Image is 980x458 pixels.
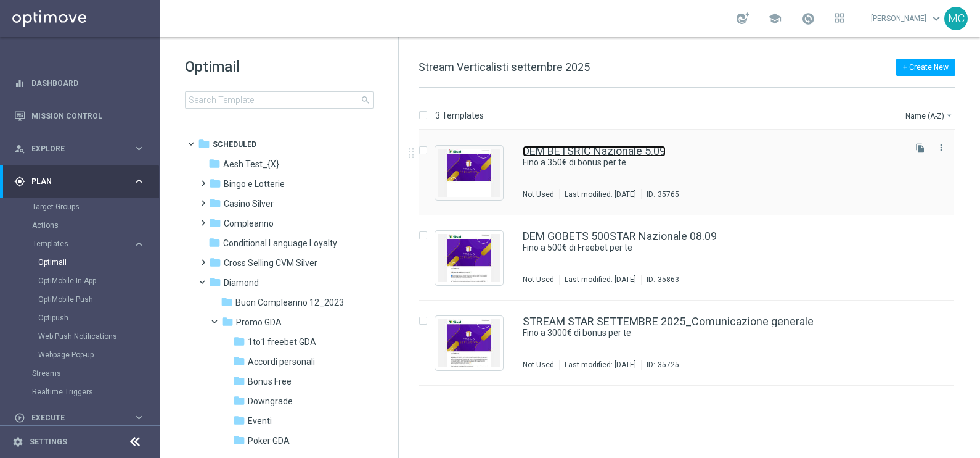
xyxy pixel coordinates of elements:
[915,143,925,153] i: file_copy
[248,356,315,367] span: Accordi personali
[438,234,500,282] img: 35863.jpeg
[38,253,159,272] div: Optimail
[523,242,902,254] div: Fino a 500€ di Freebet per te
[14,412,133,423] div: Execute
[438,319,500,367] img: 35725.jpeg
[38,294,128,304] a: OptiMobile Push
[929,12,943,25] span: keyboard_arrow_down
[361,95,370,105] span: search
[213,139,256,150] span: Scheduled
[32,387,128,397] a: Realtime Triggers
[658,275,679,285] div: 35863
[224,178,285,189] span: Bingo e Lotterie
[904,108,955,123] button: Name (A-Z)arrow_drop_down
[14,78,25,89] i: equalizer
[209,197,221,209] i: folder
[236,317,282,328] span: Promo GDA
[32,216,159,235] div: Actions
[31,414,133,422] span: Execute
[133,175,145,187] i: keyboard_arrow_right
[248,336,316,348] span: 1to1 freebet GDA
[221,296,233,308] i: folder
[523,316,814,327] a: STREAM STAR SETTEMBRE 2025_Comunicazione generale
[14,144,145,154] button: person_search Explore keyboard_arrow_right
[30,438,67,446] a: Settings
[523,189,554,199] div: Not Used
[38,290,159,309] div: OptiMobile Push
[32,239,145,249] button: Templates keyboard_arrow_right
[38,272,159,290] div: OptiMobile In-App
[419,60,590,73] span: Stream Verticalisti settembre 2025
[133,143,145,154] i: keyboard_arrow_right
[912,140,928,156] button: file_copy
[233,414,245,427] i: folder
[14,177,145,186] button: gps_fixed Plan keyboard_arrow_right
[523,157,874,169] a: Fino a 350€ di bonus per te
[209,256,221,269] i: folder
[935,140,947,155] button: more_vert
[32,202,128,212] a: Target Groups
[248,415,272,427] span: Eventi
[233,394,245,407] i: folder
[936,143,946,152] i: more_vert
[38,331,128,341] a: Web Push Notifications
[31,178,133,185] span: Plan
[185,91,374,109] input: Search Template
[768,12,782,25] span: school
[14,143,133,154] div: Explore
[658,360,679,370] div: 35725
[438,149,500,197] img: 35765.jpeg
[14,412,25,423] i: play_circle_outline
[38,276,128,286] a: OptiMobile In-App
[31,145,133,152] span: Explore
[523,242,874,254] a: Fino a 500€ di Freebet per te
[209,177,221,189] i: folder
[233,355,245,367] i: folder
[523,327,902,339] div: Fino a 3000€ di bonus per te
[560,360,641,370] div: Last modified: [DATE]
[38,346,159,364] div: Webpage Pop-up
[870,9,944,28] a: [PERSON_NAME]keyboard_arrow_down
[32,198,159,216] div: Target Groups
[208,236,221,249] i: folder
[32,364,159,383] div: Streams
[224,257,317,269] span: Cross Selling CVM Silver
[224,198,274,209] span: Casino Silver
[523,157,902,169] div: Fino a 350€ di bonus per te
[14,176,133,187] div: Plan
[523,231,717,242] a: DEM GOBETS 500STAR Nazionale 08.09
[32,220,128,230] a: Actions
[248,396,293,407] span: Downgrade
[14,99,145,132] div: Mission Control
[560,189,641,199] div: Last modified: [DATE]
[32,368,128,378] a: Streams
[560,275,641,285] div: Last modified: [DATE]
[208,157,221,170] i: folder
[248,376,292,387] span: Bonus Free
[133,412,145,423] i: keyboard_arrow_right
[209,217,221,229] i: folder
[523,146,666,157] a: DEM BETSRIC Nazionale 5.09
[31,67,145,99] a: Dashboard
[14,111,145,121] button: Mission Control
[658,189,679,199] div: 35765
[523,327,874,339] a: Fino a 3000€ di bonus per te
[944,110,954,120] i: arrow_drop_down
[224,277,259,288] span: Diamond
[641,360,679,370] div: ID:
[223,238,337,249] span: Conditional Language Loyalty
[38,313,128,323] a: Optipush
[224,218,274,229] span: Compleanno
[641,275,679,285] div: ID:
[31,99,145,132] a: Mission Control
[235,297,344,308] span: Buon Compleanno 12_2023
[38,327,159,346] div: Web Push Notifications
[248,435,290,446] span: Poker GDA
[14,413,145,423] button: play_circle_outline Execute keyboard_arrow_right
[14,78,145,88] div: equalizer Dashboard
